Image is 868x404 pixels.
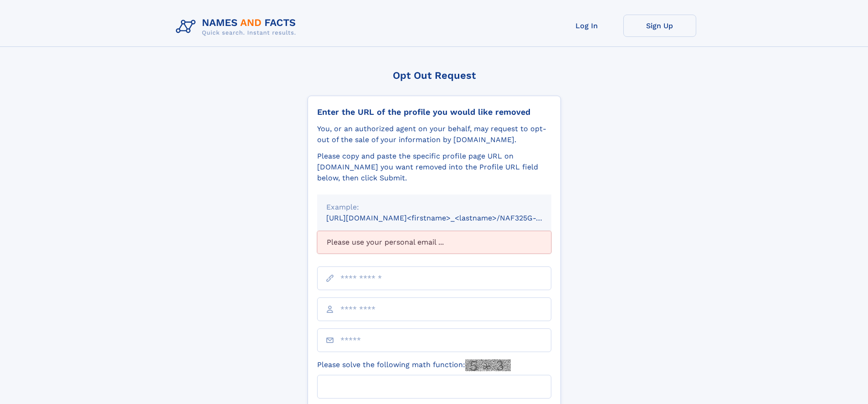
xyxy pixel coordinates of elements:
a: Sign Up [623,15,696,37]
div: Enter the URL of the profile you would like removed [317,107,551,117]
a: Log In [550,15,623,37]
img: Logo Names and Facts [172,15,303,39]
div: Opt Out Request [308,70,561,81]
div: You, or an authorized agent on your behalf, may request to opt-out of the sale of your informatio... [317,123,551,145]
div: Please copy and paste the specific profile page URL on [DOMAIN_NAME] you want removed into the Pr... [317,151,551,184]
div: Example: [326,202,542,213]
small: [URL][DOMAIN_NAME]<firstname>_<lastname>/NAF325G-xxxxxxxx [326,214,569,222]
label: Please solve the following math function: [317,359,511,371]
div: Please use your personal email ... [317,231,551,254]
